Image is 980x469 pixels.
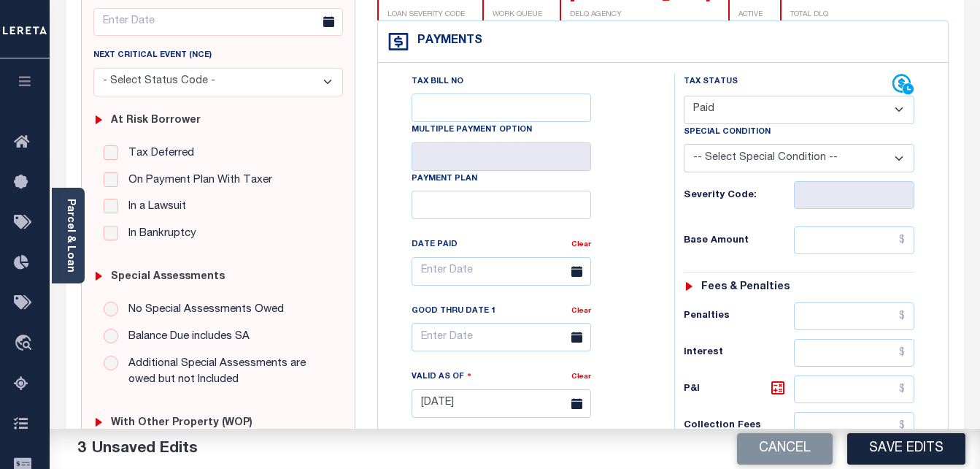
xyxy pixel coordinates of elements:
label: Balance Due includes SA [121,329,250,346]
button: Save Edits [847,433,965,465]
p: LOAN SEVERITY CODE [387,9,465,20]
input: Enter Date [412,257,591,286]
p: WORK QUEUE [493,9,542,20]
input: $ [794,302,914,330]
a: Clear [571,241,591,248]
label: No Special Assessments Owed [121,302,284,319]
p: TOTAL DLQ [790,9,828,20]
h6: P&I [684,379,795,400]
label: In Bankruptcy [121,226,196,243]
h6: Severity Code: [684,190,795,202]
span: 3 [77,441,86,457]
a: Parcel & Loan [65,199,75,272]
label: Good Thru Date 1 [412,305,495,318]
span: Unsaved Edits [92,441,198,457]
label: Tax Bill No [412,76,463,88]
input: Enter Date [93,8,344,37]
i: travel_explore [14,335,37,354]
input: $ [794,226,914,254]
h6: Interest [684,347,795,359]
label: Date Paid [412,239,458,251]
h6: Penalties [684,310,795,322]
label: Multiple Payment Option [412,124,532,137]
label: Special Condition [684,126,771,139]
button: Cancel [737,433,833,465]
h6: At Risk Borrower [111,115,201,127]
label: Tax Deferred [121,145,194,162]
input: Enter Date [412,389,591,418]
input: $ [794,339,914,367]
h6: Fees & Penalties [701,281,790,294]
label: Payment Plan [412,173,477,186]
label: Valid as Of [412,370,471,384]
input: Enter Date [412,323,591,351]
input: $ [794,412,914,440]
h6: Collection Fees [684,420,795,432]
a: Clear [571,373,591,381]
label: On Payment Plan With Taxer [121,172,272,189]
label: Tax Status [684,76,738,88]
h4: Payments [410,34,482,48]
label: Additional Special Assessments are owed but not Included [121,356,333,389]
label: Next Critical Event (NCE) [93,50,212,62]
input: $ [794,375,914,403]
a: Clear [571,308,591,315]
h6: Special Assessments [111,271,225,283]
h6: Base Amount [684,235,795,247]
p: ACTIVE [738,9,763,20]
h6: with Other Property (WOP) [111,417,252,430]
label: In a Lawsuit [121,199,186,216]
p: DELQ AGENCY [570,9,711,20]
